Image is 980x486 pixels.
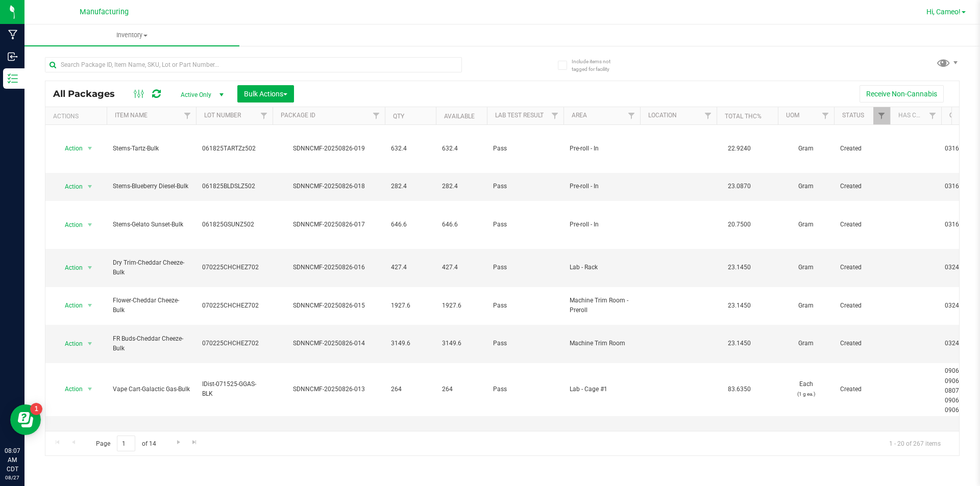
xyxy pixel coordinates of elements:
span: 83.6350 [723,382,756,397]
span: 22.9240 [723,141,756,156]
span: Created [840,263,884,272]
span: Gram [784,301,828,311]
span: select [84,218,96,232]
span: 264 [442,385,481,394]
span: Manufacturing [80,8,129,16]
div: SDNNCMF-20250826-015 [271,301,386,311]
span: 3149.6 [391,339,430,348]
input: 1 [117,436,135,451]
span: Action [56,382,83,396]
a: Go to the next page [171,436,186,449]
span: Action [56,141,83,156]
span: Pre-roll - In [570,144,634,154]
span: Gram [784,220,828,229]
span: 1927.6 [391,301,430,311]
span: Machine Trim Room - Preroll [570,296,634,315]
iframe: Resource center [10,404,41,435]
span: Gram [784,144,828,154]
span: 23.0870 [723,179,756,194]
span: Bulk Actions [244,90,287,98]
span: Created [840,182,884,191]
span: 3149.6 [442,339,481,348]
p: 08:07 AM CDT [5,446,20,474]
a: Qty [393,113,404,120]
span: 061825BLDSLZ502 [202,182,266,191]
div: SDNNCMF-20250826-018 [271,182,386,191]
span: Dry Trim-Cheddar Cheeze-Bulk [113,258,190,277]
a: Available [444,113,475,120]
span: select [84,298,96,313]
a: Inventory [24,24,239,46]
span: Stems-Blueberry Diesel-Bulk [113,182,190,191]
span: Flower-Cheddar Cheeze-Bulk [113,296,190,315]
span: 20.7500 [723,217,756,232]
span: 061825GSUNZ502 [202,220,266,229]
span: 646.6 [442,220,481,229]
span: 070225CHCHEZ702 [202,301,266,311]
a: Filter [179,107,196,124]
span: Each [784,379,828,399]
a: Filter [256,107,273,124]
span: Created [840,220,884,229]
p: 08/27 [5,474,20,481]
span: All Packages [53,88,125,99]
span: 1 - 20 of 267 items [881,436,949,451]
span: IDist-071525-GGAS-BLK [202,379,266,399]
span: Created [840,301,884,311]
a: Location [648,112,677,119]
span: Hi, Cameo! [926,8,961,16]
span: Gram [784,182,828,191]
input: Search Package ID, Item Name, SKU, Lot or Part Number... [45,57,462,72]
a: Area [572,112,587,119]
span: Pre-roll - In [570,182,634,191]
span: Action [56,218,83,232]
span: 646.6 [391,220,430,229]
span: 23.1450 [723,260,756,275]
span: Stems-Tartz-Bulk [113,144,190,154]
button: Bulk Actions [237,85,294,103]
span: select [84,141,96,156]
span: Created [840,144,884,154]
a: Status [842,112,864,119]
span: select [84,180,96,194]
a: Go to the last page [187,436,202,449]
a: Filter [547,107,563,124]
span: FR Buds-Cheddar Cheeze-Bulk [113,334,190,353]
a: Filter [368,107,385,124]
span: Page of 14 [87,436,164,451]
a: Filter [700,107,717,124]
span: Pre-roll - In [570,220,634,229]
span: Action [56,337,83,351]
span: 070225CHCHEZ702 [202,339,266,348]
span: Inventory [24,31,239,40]
th: Has COA [890,107,941,125]
a: Filter [873,107,890,124]
span: select [84,261,96,275]
a: Filter [623,107,640,124]
span: Lab - Cage #1 [570,385,634,394]
span: 282.4 [391,182,430,191]
span: 23.1450 [723,336,756,351]
span: Pass [493,220,557,229]
inline-svg: Inbound [8,52,18,62]
div: SDNNCMF-20250826-019 [271,144,386,154]
span: 23.1450 [723,298,756,313]
span: Stems-Gelato Sunset-Bulk [113,220,190,229]
span: Created [840,385,884,394]
span: Gram [784,263,828,272]
p: (1 g ea.) [784,389,828,399]
div: SDNNCMF-20250826-016 [271,263,386,272]
span: Pass [493,301,557,311]
span: Vape Cart-Galactic Gas-Bulk [113,385,190,394]
span: Pass [493,144,557,154]
div: Actions [53,113,103,120]
span: 427.4 [442,263,481,272]
inline-svg: Manufacturing [8,30,18,40]
span: 1927.6 [442,301,481,311]
span: Pass [493,182,557,191]
span: select [84,337,96,351]
span: 282.4 [442,182,481,191]
span: 427.4 [391,263,430,272]
iframe: Resource center unread badge [30,403,42,415]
